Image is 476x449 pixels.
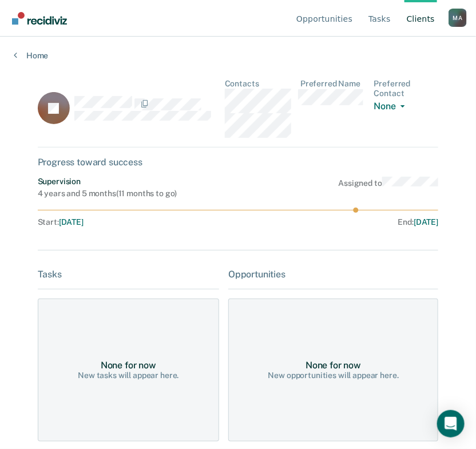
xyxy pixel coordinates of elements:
div: Opportunities [228,269,438,280]
div: 4 years and 5 months ( 11 months to go ) [38,189,177,198]
button: None [374,101,410,114]
dt: Contacts [225,79,291,89]
div: Tasks [38,269,220,280]
div: M A [449,9,467,27]
div: None for now [306,360,361,371]
span: [DATE] [59,217,84,227]
dt: Preferred Name [300,79,365,89]
span: [DATE] [414,217,438,227]
div: New opportunities will appear here. [268,371,399,380]
div: End : [243,217,439,227]
div: New tasks will appear here. [78,371,178,380]
div: Assigned to [338,177,438,198]
div: Supervision [38,177,177,186]
button: Profile dropdown button [449,9,467,27]
dt: Preferred Contact [374,79,439,98]
img: Recidiviz [12,12,67,25]
div: Open Intercom Messenger [437,410,465,438]
div: Start : [38,217,239,227]
a: Home [14,50,462,61]
div: None for now [101,360,156,371]
div: Progress toward success [38,157,439,168]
